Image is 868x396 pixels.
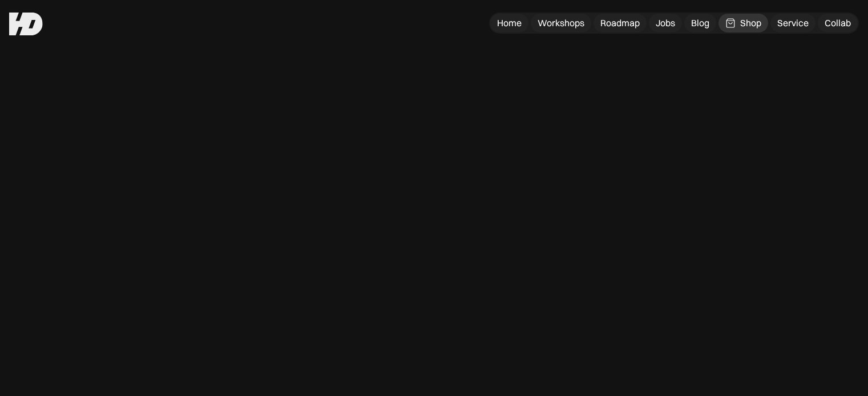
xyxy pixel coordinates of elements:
a: Home [490,14,528,32]
div: Service [777,17,809,29]
div: Home [497,17,522,29]
div: Roadmap [600,17,640,29]
a: Collab [818,14,858,32]
div: Blog [691,17,709,29]
a: Workshops [531,14,591,32]
div: Shop [740,17,761,29]
a: Roadmap [594,14,647,32]
div: Collab [825,17,851,29]
a: Jobs [649,14,682,32]
div: Jobs [656,17,675,29]
a: Service [770,14,815,32]
a: Blog [684,14,716,32]
div: Workshops [538,17,584,29]
a: Shop [718,14,768,32]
